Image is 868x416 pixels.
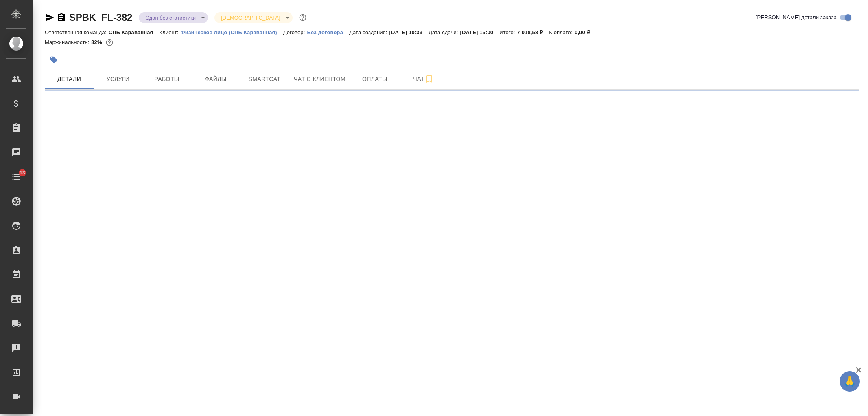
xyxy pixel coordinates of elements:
[297,12,308,23] button: Доп статусы указывают на важность/срочность заказа
[109,29,160,35] p: СПБ Караванная
[499,29,517,35] p: Итого:
[756,13,837,22] span: [PERSON_NAME] детали заказа
[181,29,283,35] p: Физическое лицо (СПБ Караванная)
[196,74,235,84] span: Файлы
[424,74,434,84] svg: Подписаться
[45,13,55,22] button: Скопировать ссылку для ЯМессенджера
[307,29,349,35] p: Без договора
[69,12,132,23] a: SPBK_FL-382
[840,371,860,392] button: 🙏
[147,74,186,84] span: Работы
[283,29,307,35] p: Договор:
[349,29,389,35] p: Дата создания:
[98,74,138,84] span: Услуги
[575,29,596,35] p: 0,00 ₽
[57,13,66,22] button: Скопировать ссылку
[214,12,292,23] div: Сдан без статистики
[50,74,89,84] span: Детали
[139,12,208,23] div: Сдан без статистики
[429,29,460,35] p: Дата сдачи:
[245,74,284,84] span: Smartcat
[143,14,198,21] button: Сдан без статистики
[45,39,91,45] p: Маржинальность:
[404,74,443,84] span: Чат
[104,37,115,48] button: 1081.00 RUB;
[549,29,575,35] p: К оплате:
[45,51,63,69] button: Добавить тэг
[159,29,180,35] p: Клиент:
[219,14,282,21] button: [DEMOGRAPHIC_DATA]
[460,29,500,35] p: [DATE] 15:00
[355,74,394,84] span: Оплаты
[389,29,429,35] p: [DATE] 10:33
[843,373,857,390] span: 🙏
[517,29,549,35] p: 7 018,58 ₽
[45,29,109,35] p: Ответственная команда:
[91,39,104,45] p: 82%
[307,29,349,35] a: Без договора
[15,169,30,177] span: 13
[294,74,345,84] span: Чат с клиентом
[2,167,31,187] a: 13
[181,29,283,35] a: Физическое лицо (СПБ Караванная)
